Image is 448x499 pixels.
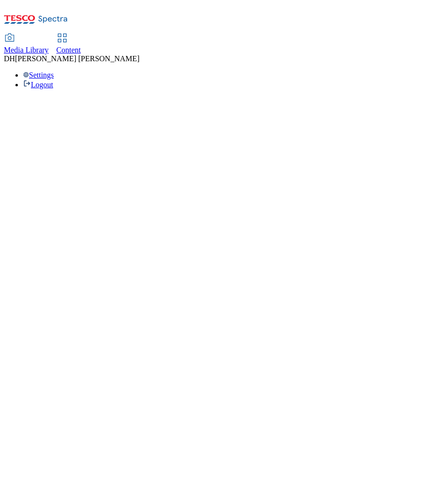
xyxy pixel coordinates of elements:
span: [PERSON_NAME] [PERSON_NAME] [15,54,139,63]
a: Settings [23,71,54,79]
span: DH [4,54,15,63]
a: Content [56,34,81,54]
a: Logout [23,81,53,89]
span: Content [56,46,81,54]
span: Media Library [4,46,49,54]
a: Media Library [4,34,49,54]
